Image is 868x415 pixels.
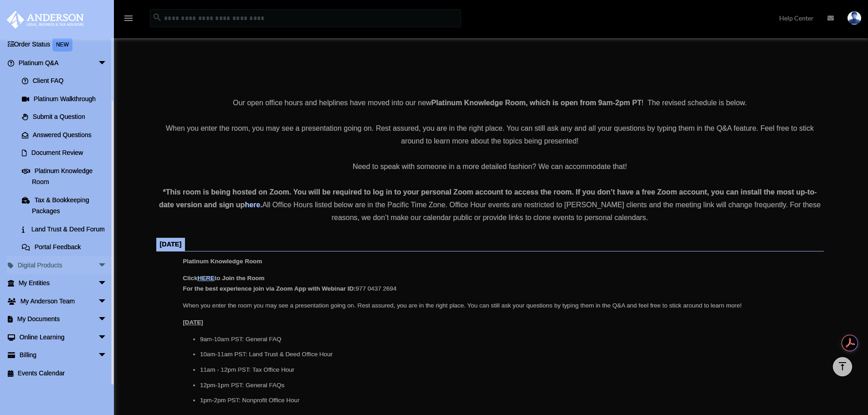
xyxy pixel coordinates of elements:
li: 12pm-1pm PST: General FAQs [200,380,817,391]
img: User Pic [847,11,861,25]
span: arrow_drop_down [98,54,116,72]
span: arrow_drop_down [98,292,116,311]
p: When you enter the room, you may see a presentation going on. Rest assured, you are in the right ... [156,122,824,148]
a: HERE [197,275,214,282]
a: Client FAQ [13,72,121,90]
span: [DATE] [160,241,182,248]
a: vertical_align_top [833,357,852,376]
strong: Platinum Knowledge Room, which is open from 9am-2pm PT [431,99,642,107]
a: Tax & Bookkeeping Packages [13,191,121,220]
span: arrow_drop_down [98,274,116,293]
p: Our open office hours and helplines have moved into our new ! The revised schedule is below. [156,97,824,109]
span: Platinum Knowledge Room [183,258,262,265]
span: arrow_drop_down [98,328,116,347]
i: menu [123,13,134,24]
a: Online Learningarrow_drop_down [6,328,121,346]
li: 1pm-2pm PST: Nonprofit Office Hour [200,395,817,406]
strong: *This room is being hosted on Zoom. You will be required to log in to your personal Zoom account ... [159,188,817,209]
a: Platinum Q&Aarrow_drop_down [6,54,121,72]
span: arrow_drop_down [98,256,116,275]
p: Need to speak with someone in a more detailed fashion? We can accommodate that! [156,160,824,173]
b: Click to Join the Room [183,275,264,282]
a: Order StatusNEW [6,36,121,54]
a: Platinum Knowledge Room [13,162,116,191]
strong: . [260,201,262,209]
b: For the best experience join via Zoom App with Webinar ID: [183,285,355,292]
li: 10am-11am PST: Land Trust & Deed Office Hour [200,349,817,360]
a: My Entitiesarrow_drop_down [6,274,121,292]
a: My Documentsarrow_drop_down [6,310,121,328]
a: Portal Feedback [13,238,121,256]
span: arrow_drop_down [98,346,116,365]
a: here [245,201,260,209]
li: 11am - 12pm PST: Tax Office Hour [200,364,817,375]
a: Submit a Question [13,108,121,126]
i: search [152,12,162,22]
a: menu [123,16,134,24]
p: When you enter the room you may see a presentation going on. Rest assured, you are in the right p... [183,300,817,311]
a: Platinum Walkthrough [13,90,121,108]
p: 977 0437 2694 [183,273,817,294]
a: Answered Questions [13,126,121,144]
img: Anderson Advisors Platinum Portal [4,11,87,29]
a: Billingarrow_drop_down [6,346,121,364]
div: NEW [52,38,72,51]
div: All Office Hours listed below are in the Pacific Time Zone. Office Hour events are restricted to ... [156,186,824,224]
a: Digital Productsarrow_drop_down [6,256,121,274]
a: Land Trust & Deed Forum [13,220,121,238]
i: vertical_align_top [837,361,848,372]
li: 9am-10am PST: General FAQ [200,334,817,345]
a: Document Review [13,144,121,162]
a: My Anderson Teamarrow_drop_down [6,292,121,310]
span: arrow_drop_down [98,310,116,329]
a: Events Calendar [6,364,121,382]
u: [DATE] [183,319,203,326]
